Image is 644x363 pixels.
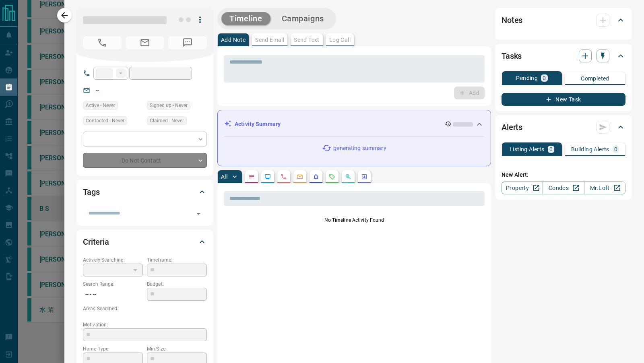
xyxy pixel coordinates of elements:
p: generating summary [333,144,386,153]
div: Activity Summary [224,117,484,132]
span: No Number [168,36,207,49]
svg: Lead Browsing Activity [264,173,271,180]
p: New Alert: [502,171,625,179]
p: Pending [516,75,538,81]
p: 0 [549,146,553,152]
a: Property [502,181,543,194]
p: Actively Searching: [83,256,143,264]
svg: Opportunities [345,173,351,180]
p: 0 [543,75,546,81]
svg: Requests [329,173,335,180]
span: Claimed - Never [150,117,184,125]
p: -- - -- [83,288,143,301]
span: No Number [83,36,122,49]
p: Search Range: [83,280,143,288]
div: Tags [83,182,207,202]
button: New Task [502,93,625,106]
p: Motivation: [83,321,207,328]
p: Building Alerts [571,146,609,152]
span: Active - Never [86,101,115,109]
p: 0 [614,146,617,152]
div: Alerts [502,118,625,137]
span: Signed up - Never [150,101,188,109]
span: Contacted - Never [86,117,124,125]
a: Mr.Loft [584,181,625,194]
p: Listing Alerts [510,146,545,152]
p: Budget: [147,280,207,288]
p: Activity Summary [235,120,281,128]
div: Do Not Contact [83,153,207,168]
div: Tasks [502,46,625,66]
svg: Listing Alerts [313,173,319,180]
h2: Tags [83,186,99,198]
h2: Tasks [502,49,522,62]
span: No Email [126,36,164,49]
svg: Agent Actions [361,173,367,180]
svg: Notes [248,173,255,180]
p: Min Size: [147,345,207,353]
h2: Notes [502,14,522,27]
p: No Timeline Activity Found [224,217,485,224]
h2: Criteria [83,235,109,248]
p: Completed [581,76,609,81]
button: Open [193,208,204,219]
button: Timeline [221,12,270,25]
button: Campaigns [274,12,332,25]
svg: Emails [297,173,303,180]
p: Timeframe: [147,256,207,264]
div: Criteria [83,232,207,252]
a: Condos [543,181,584,194]
h2: Alerts [502,121,522,134]
p: All [221,174,227,179]
p: Add Note [221,37,246,43]
div: Notes [502,10,625,30]
p: Areas Searched: [83,305,207,312]
a: -- [96,87,99,93]
p: Home Type: [83,345,143,353]
svg: Calls [281,173,287,180]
